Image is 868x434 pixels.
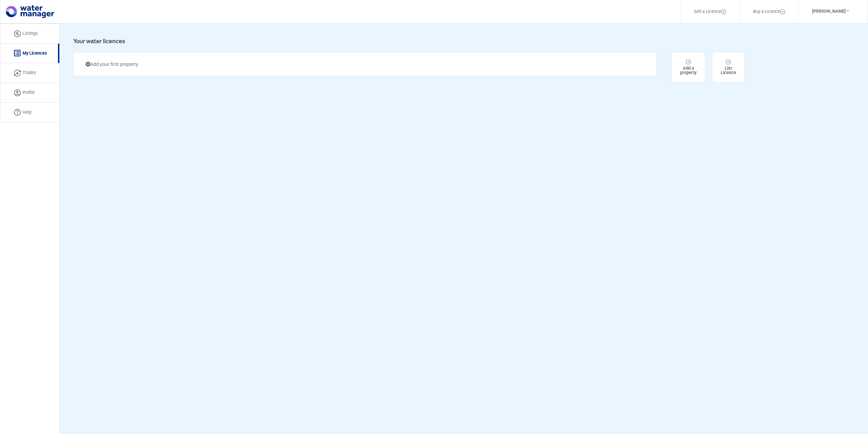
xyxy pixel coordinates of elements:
[721,59,736,75] div: List Licence
[14,70,21,76] img: trade icon
[803,4,858,19] button: [PERSON_NAME]
[6,5,54,18] img: logo.svg
[721,9,726,14] img: Layer_1.svg
[686,59,691,65] img: Layer_1.svg
[14,50,21,57] img: licenses icon
[685,4,735,20] a: Sell a Licence
[680,59,696,75] div: Add a property
[73,37,854,45] h6: Your water licences
[14,30,21,37] img: listing icon
[14,109,21,116] img: help icon
[744,4,794,20] a: Buy a Licence
[712,52,745,83] button: List Licence
[14,89,21,96] img: Profile Icon
[86,61,138,68] a: Add your first property
[780,9,785,14] img: Layer_1.svg
[671,52,705,83] button: Add a property
[726,59,731,65] img: Layer_1.svg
